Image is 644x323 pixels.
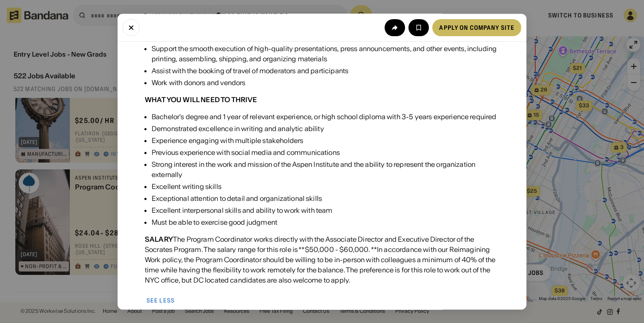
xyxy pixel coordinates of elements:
[152,217,499,228] div: Must be able to exercise good judgment
[152,78,499,88] div: Work with donors and vendors
[152,194,499,204] div: Exceptional attention to detail and organizational skills
[145,96,257,104] div: WHAT YOU WILL NEED TO THRIVE
[152,44,499,64] div: Support the smooth execution of high-quality presentations, press announcements, and other events...
[152,160,499,180] div: Strong interest in the work and mission of the Aspen Institute and the ability to represent the o...
[123,19,140,36] button: Close
[152,66,499,76] div: Assist with the booking of travel of moderators and participants
[152,206,499,216] div: Excellent interpersonal skills and ability to work with team
[152,182,499,192] div: Excellent writing skills
[145,234,499,286] div: The Program Coordinator works directly with the Associate Director and Executive Director of the ...
[152,124,499,134] div: Demonstrated excellence in writing and analytic ability
[145,235,173,244] div: SALARY
[147,298,175,304] div: See less
[152,148,499,158] div: Previous experience with social media and communications
[439,24,515,30] div: Apply on company site
[152,112,499,122] div: Bachelor's degree and 1 year of relevant experience, or high school diploma with 3-5 years experi...
[152,136,499,146] div: Experience engaging with multiple stakeholders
